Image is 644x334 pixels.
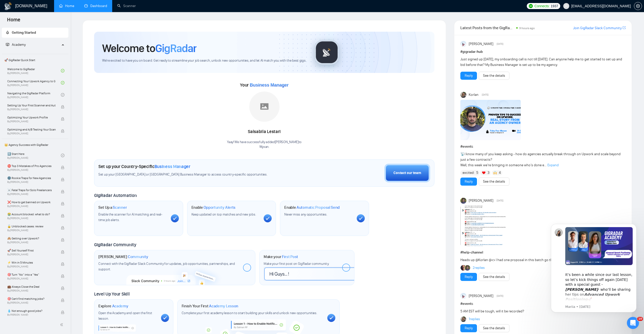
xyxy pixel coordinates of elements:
a: Join GigRadar Slack Community [573,25,622,31]
span: First Post [282,254,298,259]
span: Korlan [469,92,478,98]
span: By [PERSON_NAME] [7,229,56,232]
span: 4 [499,170,501,175]
iframe: Intercom live chat [627,317,639,329]
span: lock [61,117,64,121]
span: 🚀 GigRadar Quick Start [2,55,68,65]
a: searchScanner [117,4,136,8]
button: See the details [479,72,509,80]
span: Enable the scanner for AI matching and real-time job alerts. [98,212,162,222]
span: ⛔ Top 3 Mistakes of Pro Agencies [7,163,56,169]
a: See the details [483,325,505,331]
img: Korlan [461,316,466,322]
span: lock [61,105,64,109]
span: GigRadar Automation [94,193,137,198]
a: See the details [483,179,505,184]
h1: Set up your Country-Specific [98,164,190,169]
span: By [PERSON_NAME] [7,277,56,280]
span: Opportunity Alerts [204,205,235,210]
span: 🎯 Can't find matching jobs? [7,296,56,301]
span: check-circle [61,154,64,157]
span: 🙈 Getting over Upwork? [7,236,56,241]
span: By [PERSON_NAME] [7,217,56,220]
img: Toby Fox-Mason [465,265,470,271]
span: By [PERSON_NAME] [7,120,56,123]
span: 9 hours ago [519,26,535,30]
span: [PERSON_NAME] [469,41,493,47]
a: Navigating the GigRadar PlatformBy[PERSON_NAME] [7,89,61,100]
span: [DATE] [497,42,503,46]
span: 💧 Not enough good jobs? [7,308,56,313]
button: See the details [479,324,509,332]
span: Academy [112,304,128,309]
img: gigradar-logo.png [314,40,339,65]
span: lock [61,178,64,181]
span: By [PERSON_NAME] [7,301,56,304]
span: double-left [60,322,65,327]
span: lock [61,226,64,230]
div: Yaay! We have successfully added [PERSON_NAME] to [227,140,302,149]
span: ⚡ Win in 5 Minutes [7,260,56,265]
img: slackcommunity-bg.png [127,262,223,285]
h1: # events [460,144,626,149]
span: lock [61,190,64,193]
a: homeHome [59,4,74,8]
img: ❤️ [482,171,486,175]
span: 5 [476,170,478,175]
span: By [PERSON_NAME] [7,289,56,292]
span: Complete your first academy lesson to start building your skills and unlock new opportunities. [182,311,317,315]
span: Academy Lesson [209,304,238,309]
span: 1937 [551,3,558,9]
p: Wyxan . [227,145,302,149]
a: 2replies [473,265,485,270]
span: [DATE] [497,294,503,298]
span: [PERSON_NAME] [469,293,493,299]
span: Connect with the GigRadar Slack Community for updates, job opportunities, partnerships, and support. [98,262,235,271]
a: See the details [483,73,505,78]
span: Make your first post on GigRadar community. [264,262,329,266]
img: placeholder.png [249,92,279,122]
span: 😭 Account blocked: what to do? [7,212,56,217]
span: 👑 Agency Success with GigRadar [2,140,68,150]
span: [DATE] [482,93,489,97]
img: Korlan [460,92,466,98]
span: lock [61,250,64,254]
button: See the details [479,178,509,186]
a: dashboardDashboard [84,4,107,8]
span: By [PERSON_NAME] [7,265,56,268]
span: Community [128,254,148,259]
span: By [PERSON_NAME] [7,253,56,256]
span: lock [61,299,64,302]
a: Welcome to GigRadarBy[PERSON_NAME] [7,65,61,76]
button: Reply [460,324,477,332]
h1: Make your [264,254,298,259]
span: By [PERSON_NAME] [7,181,56,184]
button: Reply [460,72,477,80]
span: lock [61,214,64,218]
a: See the details [483,274,505,280]
span: Latest Posts from the GigRadar Community [460,25,515,31]
span: GigRadar [155,41,196,55]
span: Set up your [GEOGRAPHIC_DATA] or [GEOGRAPHIC_DATA] Business Manager to access country-specific op... [98,172,298,177]
span: lock [61,166,64,169]
a: Reply [465,274,473,280]
span: lock [61,202,64,205]
a: setting [634,4,642,8]
button: setting [634,2,642,10]
span: ☠️ Fatal Traps for Solo Freelancers [7,188,56,193]
span: Just signed up [DATE], my onboarding call is not till [DATE]. Can anyone help me to get started t... [460,57,622,67]
span: lock [61,274,64,278]
iframe: Intercom notifications message [543,216,644,320]
span: [DATE] [497,198,503,203]
span: lock [61,129,64,133]
span: Getting Started [12,30,36,35]
img: 🙌 [493,171,497,175]
span: :excited: [462,170,474,176]
a: Connecting Your Upwork Agency to GigRadarBy[PERSON_NAME] [7,77,61,88]
span: Level Up Your Skill [94,291,130,297]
